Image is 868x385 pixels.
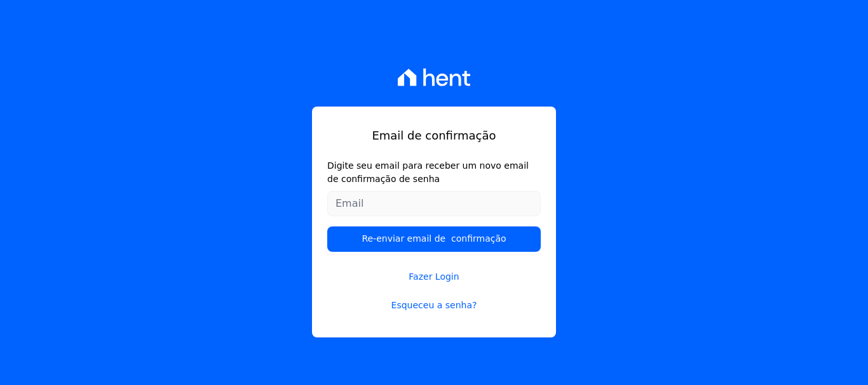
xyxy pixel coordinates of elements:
label: Digite seu email para receber um novo email de confirmação de senha [327,159,541,186]
a: Fazer Login [327,254,541,284]
input: Re-enviar email de confirmação [327,226,541,252]
a: Esqueceu a senha? [327,299,541,312]
input: Email [327,191,541,216]
h1: Email de confirmação [327,127,541,144]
